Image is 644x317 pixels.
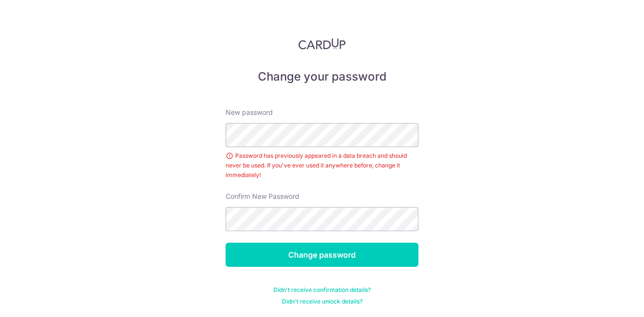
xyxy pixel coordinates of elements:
div: Password has previously appeared in a data breach and should never be used. If you've ever used i... [226,151,418,180]
img: CardUp Logo [298,38,346,50]
h5: Change your password [226,69,418,84]
label: New password [226,108,273,117]
a: Didn't receive confirmation details? [273,286,371,294]
label: Confirm New Password [226,192,299,201]
a: Didn't receive unlock details? [282,298,362,305]
input: Change password [226,243,418,267]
